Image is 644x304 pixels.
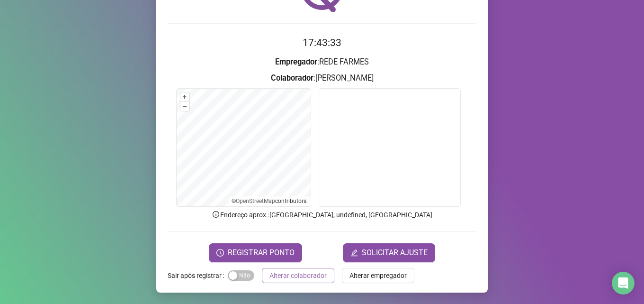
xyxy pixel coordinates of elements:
[350,249,358,257] span: edit
[349,270,407,281] span: Alterar empregador
[262,268,334,283] button: Alterar colaborador
[343,243,435,262] button: editSOLICITAR AJUSTE
[228,247,295,258] span: REGISTRAR PONTO
[168,56,476,68] h3: : REDE FARMES
[216,249,224,257] span: clock-circle
[180,102,189,111] button: –
[168,268,228,283] label: Sair após registrar
[303,37,341,48] time: 17:43:33
[209,243,302,262] button: REGISTRAR PONTO
[232,198,308,204] li: © contributors.
[168,72,476,84] h3: : [PERSON_NAME]
[212,210,220,219] span: info-circle
[180,92,189,101] button: +
[236,198,275,204] a: OpenStreetMap
[275,57,317,66] strong: Empregador
[269,270,327,281] span: Alterar colaborador
[168,210,476,220] p: Endereço aprox. : [GEOGRAPHIC_DATA], undefined, [GEOGRAPHIC_DATA]
[342,268,414,283] button: Alterar empregador
[362,247,428,258] span: SOLICITAR AJUSTE
[612,272,635,295] div: Open Intercom Messenger
[271,74,313,83] strong: Colaborador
